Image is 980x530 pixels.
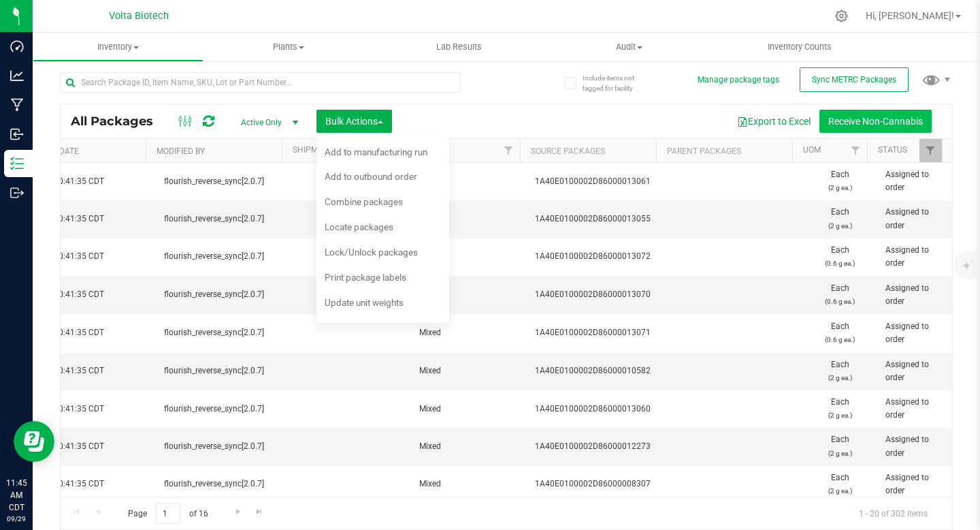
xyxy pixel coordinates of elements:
[811,447,869,460] p: (2 g ea.)
[728,110,819,133] button: Export to Excel
[419,288,522,301] span: Mixed
[715,33,885,61] a: Inventory Counts
[520,139,656,163] th: Source Packages
[811,433,869,459] span: Each
[811,333,869,346] p: (0.6 g ea.)
[800,67,909,92] button: Sync METRC Packages
[535,175,662,188] div: Value 1: 1A40E0100002D86000013061
[535,288,662,301] div: Value 1: 1A40E0100002D86000013070
[885,206,944,232] span: Assigned to order
[203,33,374,61] a: Plants
[164,478,284,490] span: flourish_reverse_sync[2.0.7]
[10,186,24,200] inline-svg: Outbound
[583,73,651,93] span: Include items not tagged for facility
[10,98,24,112] inline-svg: Manufacturing
[885,282,944,308] span: Assigned to order
[28,478,104,490] span: [DATE] 10:41:35 CDT
[28,326,104,339] span: [DATE] 10:41:35 CDT
[811,244,869,270] span: Each
[325,221,393,232] span: Locate packages
[60,72,461,93] input: Search Package ID, Item Name, SKU, Lot or Part Number...
[885,244,944,270] span: Assigned to order
[28,288,104,301] span: [DATE] 10:41:35 CDT
[885,320,944,346] span: Assigned to order
[157,146,205,156] a: Modified By
[164,403,284,416] span: flourish_reverse_sync[2.0.7]
[325,272,406,283] span: Print package labels
[164,440,284,453] span: flourish_reverse_sync[2.0.7]
[228,503,248,521] a: Go to the next page
[419,478,522,490] span: Mixed
[811,219,869,232] p: (2 g ea.)
[156,503,180,524] input: 1
[535,250,662,263] div: Value 1: 1A40E0100002D86000013072
[811,484,869,497] p: (2 g ea.)
[10,127,24,141] inline-svg: Inbound
[845,139,867,162] a: Filter
[293,145,333,155] a: Shipment
[545,41,715,53] span: Audit
[811,282,869,308] span: Each
[885,168,944,194] span: Assigned to order
[811,471,869,497] span: Each
[885,433,944,459] span: Assigned to order
[14,421,54,462] iframe: Resource center
[535,478,662,490] div: Value 1: 1A40E0100002D86000008307
[497,139,520,162] a: Filter
[203,41,374,53] span: Plants
[33,33,203,61] a: Inventory
[164,213,284,225] span: flourish_reverse_sync[2.0.7]
[418,41,500,53] span: Lab Results
[811,371,869,384] p: (2 g ea.)
[164,326,284,339] span: flourish_reverse_sync[2.0.7]
[698,74,779,86] button: Manage package tags
[811,206,869,232] span: Each
[749,41,850,53] span: Inventory Counts
[885,471,944,497] span: Assigned to order
[28,364,104,377] span: [DATE] 10:41:35 CDT
[885,396,944,422] span: Assigned to order
[656,139,792,163] th: Parent Packages
[419,440,522,453] span: Mixed
[116,503,219,524] span: Page of 16
[28,175,104,188] span: [DATE] 10:41:35 CDT
[833,10,850,22] div: Manage settings
[6,514,27,524] p: 09/29
[164,288,284,301] span: flourish_reverse_sync[2.0.7]
[109,10,169,22] span: Volta Biotech
[71,114,167,129] span: All Packages
[544,33,715,61] a: Audit
[325,146,427,157] span: Add to manufacturing run
[811,257,869,270] p: (0.6 g ea.)
[535,364,662,377] div: Value 1: 1A40E0100002D86000010582
[419,175,522,188] span: Mixed
[6,477,27,514] p: 11:45 AM CDT
[325,116,383,127] span: Bulk Actions
[325,171,417,182] span: Add to outbound order
[419,364,522,377] span: Mixed
[374,33,544,61] a: Lab Results
[28,250,104,263] span: [DATE] 10:41:35 CDT
[28,440,104,453] span: [DATE] 10:41:35 CDT
[811,295,869,308] p: (0.6 g ea.)
[866,10,954,21] span: Hi, [PERSON_NAME]!
[811,168,869,194] span: Each
[316,110,392,133] button: Bulk Actions
[803,145,821,155] a: UOM
[33,41,203,53] span: Inventory
[419,213,522,225] span: Mixed
[848,503,938,523] span: 1 - 20 of 302 items
[419,403,522,416] span: Mixed
[535,403,662,416] div: Value 1: 1A40E0100002D86000013060
[811,320,869,346] span: Each
[811,396,869,422] span: Each
[811,358,869,384] span: Each
[811,409,869,422] p: (2 g ea.)
[812,75,896,84] span: Sync METRC Packages
[250,503,269,521] a: Go to the last page
[919,139,942,162] a: Filter
[535,440,662,453] div: Value 1: 1A40E0100002D86000012273
[419,326,522,339] span: Mixed
[10,157,24,170] inline-svg: Inventory
[28,403,104,416] span: [DATE] 10:41:35 CDT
